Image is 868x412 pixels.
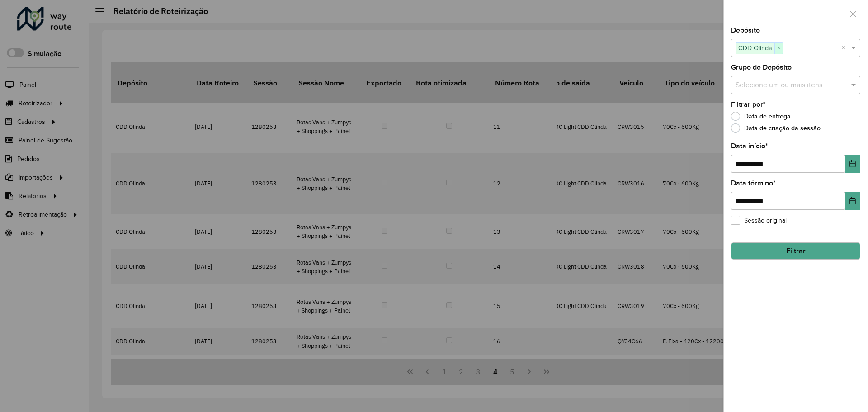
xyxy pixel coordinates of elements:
[731,216,787,225] label: Sessão original
[731,123,821,133] label: Data de criação da sessão
[731,112,791,121] label: Data de entrega
[731,25,760,36] label: Depósito
[731,99,766,110] label: Filtrar por
[731,178,776,189] label: Data término
[774,43,783,54] span: ×
[731,62,792,73] label: Grupo de Depósito
[731,141,768,152] label: Data início
[845,155,860,173] button: Choose Date
[845,192,860,210] button: Choose Date
[736,43,774,53] span: CDD Olinda
[841,43,849,53] span: Clear all
[731,242,860,260] button: Filtrar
